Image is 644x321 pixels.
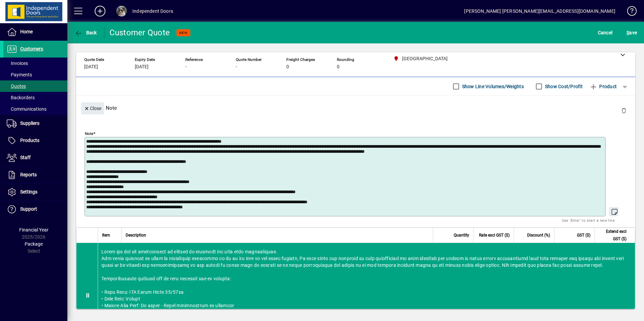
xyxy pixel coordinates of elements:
[85,131,93,136] mat-label: Note
[135,64,149,70] span: [DATE]
[544,83,583,90] label: Show Cost/Profit
[3,115,67,132] a: Suppliers
[20,172,37,177] span: Reports
[616,102,632,118] button: Delete
[7,83,26,89] span: Quotes
[622,1,636,23] a: Knowledge Base
[20,46,43,51] span: Customers
[84,103,101,114] span: Close
[589,81,617,92] span: Product
[111,5,132,17] button: Profile
[179,31,188,35] span: NEW
[20,189,37,194] span: Settings
[20,155,31,160] span: Staff
[20,29,33,34] span: Home
[3,24,67,40] a: Home
[464,6,615,16] div: [PERSON_NAME] [PERSON_NAME][EMAIL_ADDRESS][DOMAIN_NAME]
[102,231,110,239] span: Item
[76,96,635,120] div: Note
[562,216,615,224] mat-hint: Use 'Enter' to start a new line
[79,105,106,111] app-page-header-button: Close
[3,201,67,218] a: Support
[3,132,67,149] a: Products
[20,120,39,126] span: Suppliers
[3,58,67,69] a: Invoices
[7,106,46,112] span: Communications
[132,6,173,16] div: Independent Doors
[185,64,187,70] span: -
[626,27,637,38] span: ave
[126,231,146,239] span: Description
[19,227,49,233] span: Financial Year
[109,27,170,38] div: Customer Quote
[20,206,37,212] span: Support
[7,72,32,77] span: Payments
[454,231,469,239] span: Quantity
[577,231,590,239] span: GST ($)
[236,64,237,70] span: -
[84,64,98,70] span: [DATE]
[598,27,613,38] span: Cancel
[7,61,28,66] span: Invoices
[3,184,67,201] a: Settings
[479,231,510,239] span: Rate excl GST ($)
[25,241,43,247] span: Package
[586,80,620,93] button: Product
[626,30,629,35] span: S
[7,95,35,100] span: Backorders
[527,231,550,239] span: Discount (%)
[461,83,524,90] label: Show Line Volumes/Weights
[3,80,67,92] a: Quotes
[616,107,632,113] app-page-header-button: Delete
[3,92,67,103] a: Backorders
[81,102,104,114] button: Close
[3,69,67,80] a: Payments
[3,167,67,183] a: Reports
[20,138,39,143] span: Products
[74,30,97,35] span: Back
[3,103,67,115] a: Communications
[89,5,111,17] button: Add
[625,27,639,39] button: Save
[337,64,340,70] span: 0
[286,64,289,70] span: 0
[599,228,626,243] span: Extend excl GST ($)
[73,27,99,39] button: Back
[3,149,67,166] a: Staff
[67,27,104,39] app-page-header-button: Back
[596,27,614,39] button: Cancel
